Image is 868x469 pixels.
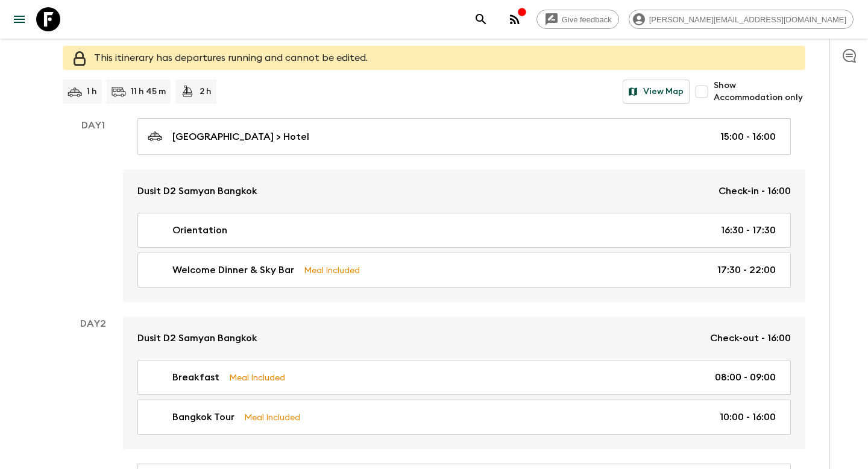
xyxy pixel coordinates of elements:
[717,263,776,277] p: 17:30 - 22:00
[304,263,360,277] p: Meal Included
[137,400,791,435] a: Bangkok TourMeal Included10:00 - 16:00
[720,130,776,144] p: 15:00 - 16:00
[123,316,805,360] a: Dusit D2 Samyan BangkokCheck-out - 16:00
[172,263,294,277] p: Welcome Dinner & Sky Bar
[536,10,619,29] a: Give feedback
[87,86,97,98] p: 1 h
[137,118,791,155] a: [GEOGRAPHIC_DATA] > Hotel15:00 - 16:00
[469,7,493,31] button: search adventures
[172,223,227,238] p: Orientation
[137,253,791,288] a: Welcome Dinner & Sky BarMeal Included17:30 - 22:00
[131,86,166,98] p: 11 h 45 m
[244,411,300,424] p: Meal Included
[719,184,791,198] p: Check-in - 16:00
[623,80,690,104] button: View Map
[721,223,776,238] p: 16:30 - 17:30
[643,15,853,24] span: [PERSON_NAME][EMAIL_ADDRESS][DOMAIN_NAME]
[63,118,123,133] p: Day 1
[172,130,309,144] p: [GEOGRAPHIC_DATA] > Hotel
[137,213,791,248] a: Orientation16:30 - 17:30
[200,86,212,98] p: 2 h
[137,331,257,345] p: Dusit D2 Samyan Bangkok
[555,15,618,24] span: Give feedback
[123,169,805,213] a: Dusit D2 Samyan BangkokCheck-in - 16:00
[710,331,791,345] p: Check-out - 16:00
[714,80,805,104] span: Show Accommodation only
[137,360,791,395] a: BreakfastMeal Included08:00 - 09:00
[629,10,854,29] div: [PERSON_NAME][EMAIL_ADDRESS][DOMAIN_NAME]
[137,184,257,198] p: Dusit D2 Samyan Bangkok
[172,370,219,385] p: Breakfast
[63,316,123,331] p: Day 2
[715,370,776,385] p: 08:00 - 09:00
[172,410,234,424] p: Bangkok Tour
[720,410,776,424] p: 10:00 - 16:00
[229,371,285,384] p: Meal Included
[7,7,31,31] button: menu
[94,53,368,63] span: This itinerary has departures running and cannot be edited.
